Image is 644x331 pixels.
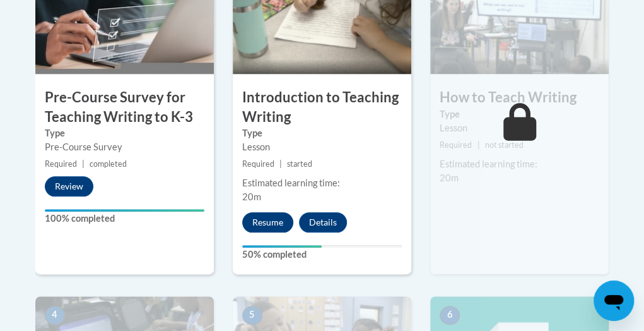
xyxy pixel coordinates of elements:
span: | [82,159,85,169]
span: started [287,159,312,169]
div: Estimated learning time: [242,176,402,190]
span: completed [90,159,127,169]
div: Lesson [242,140,402,154]
span: | [477,140,479,150]
span: 4 [45,306,65,325]
div: Your progress [45,209,204,212]
h3: How to Teach Writing [430,88,609,107]
label: 100% completed [45,212,204,226]
span: 5 [242,306,262,325]
label: 50% completed [242,248,402,262]
button: Review [45,176,93,196]
span: Required [242,159,274,169]
span: 20m [440,172,459,183]
div: Your progress [242,245,322,248]
label: Type [440,107,599,121]
label: Type [242,126,402,140]
span: Required [45,159,77,169]
label: Type [45,126,204,140]
span: Required [440,140,472,150]
span: 20m [242,191,261,202]
span: not started [485,140,524,150]
span: | [279,159,282,169]
iframe: Button to launch messaging window [594,280,634,321]
div: Estimated learning time: [440,157,599,171]
h3: Introduction to Teaching Writing [233,88,411,127]
button: Details [299,212,347,232]
button: Resume [242,212,293,232]
div: Lesson [440,121,599,135]
h3: Pre-Course Survey for Teaching Writing to K-3 [35,88,214,127]
div: Pre-Course Survey [45,140,204,154]
span: 6 [440,306,460,325]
